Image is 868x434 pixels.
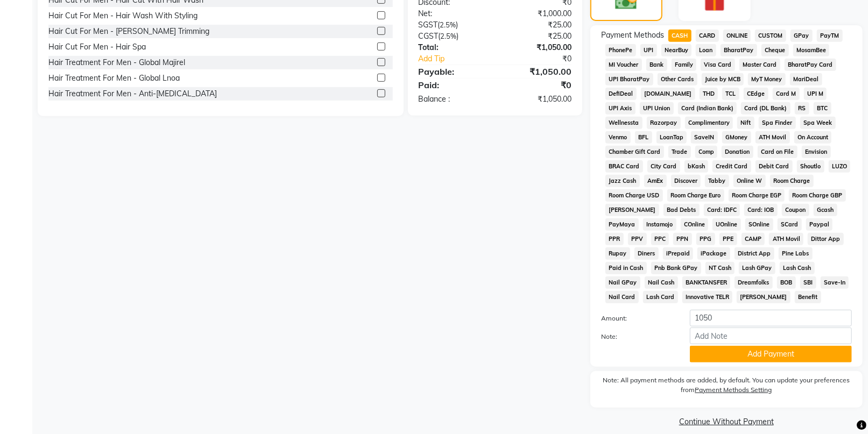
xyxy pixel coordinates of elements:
[721,44,757,56] span: BharatPay
[697,247,730,260] span: iPackage
[605,131,631,144] span: Venmo
[651,262,701,274] span: Pnb Bank GPay
[441,32,457,40] span: 2.5%
[593,314,682,323] label: Amount:
[605,204,659,216] span: [PERSON_NAME]
[722,88,739,100] span: TCL
[712,160,751,173] span: Credit Card
[782,204,809,216] span: Coupon
[48,10,197,22] div: Hair Cut For Men - Hair Wash With Styling
[647,117,681,129] span: Razorpay
[658,73,697,86] span: Other Cards
[605,146,664,158] span: Chamber Gift Card
[419,20,438,30] span: SGST
[779,247,813,260] span: Pine Labs
[411,53,509,65] a: Add Tip
[729,189,785,202] span: Room Charge EGP
[634,247,659,260] span: Diners
[695,385,772,395] label: Payment Methods Setting
[769,233,803,245] span: ATH Movil
[778,218,802,231] span: SCard
[495,42,580,53] div: ₹1,050.00
[48,41,146,53] div: Hair Cut For Men - Hair Spa
[795,102,809,115] span: RS
[817,30,843,42] span: PayTM
[640,102,674,115] span: UPI Union
[664,204,700,216] span: Bad Debts
[682,276,731,289] span: BANKTANSFER
[605,262,647,274] span: Paid in Cash
[691,131,718,144] span: SaveIN
[671,175,701,187] span: Discover
[789,189,846,202] span: Room Charge GBP
[495,31,580,42] div: ₹25.00
[702,73,744,86] span: Juice by MCB
[48,88,217,99] div: Hair Treatment For Men - Anti-[MEDICAL_DATA]
[814,102,831,115] span: BTC
[744,88,768,100] span: CEdge
[806,218,833,231] span: Paypal
[690,346,852,362] button: Add Payment
[643,291,678,303] span: Lash Card
[48,57,185,68] div: Hair Treatment For Men - Global Majirel
[641,88,695,100] span: [DOMAIN_NAME]
[737,291,791,303] span: [PERSON_NAME]
[411,8,495,19] div: Net:
[761,44,789,56] span: Cheque
[722,146,753,158] span: Donation
[668,30,691,42] span: CASH
[411,94,495,105] div: Balance :
[745,218,773,231] span: SOnline
[495,65,580,78] div: ₹1,050.00
[605,102,636,115] span: UPI Axis
[701,59,735,71] span: Visa Card
[712,218,741,231] span: UOnline
[644,175,667,187] span: AmEx
[690,328,852,344] input: Add Note
[495,94,580,105] div: ₹1,050.00
[411,65,495,78] div: Payable:
[601,375,852,399] label: Note: All payment methods are added, by default. You can update your preferences from
[605,291,639,303] span: Nail Card
[661,44,692,56] span: NearBuy
[411,31,495,42] div: ( )
[685,117,733,129] span: Complimentary
[744,204,778,216] span: Card: IOB
[411,19,495,31] div: ( )
[780,262,815,274] span: Lash Cash
[735,247,774,260] span: District App
[733,175,766,187] span: Online W
[673,233,692,245] span: PPN
[800,276,816,289] span: SBI
[723,30,751,42] span: ONLINE
[646,59,667,71] span: Bank
[791,30,813,42] span: GPay
[605,247,630,260] span: Rupay
[696,233,715,245] span: PPG
[808,233,844,245] span: Dittor App
[605,218,639,231] span: PayMaya
[739,262,775,274] span: Lash GPay
[440,20,456,29] span: 2.5%
[800,117,836,129] span: Spa Week
[411,79,495,91] div: Paid:
[605,160,643,173] span: BRAC Card
[705,262,735,274] span: NT Cash
[681,218,709,231] span: COnline
[741,102,791,115] span: Card (DL Bank)
[592,416,860,428] a: Continue Without Payment
[748,73,786,86] span: MyT Money
[684,160,709,173] span: bKash
[773,88,800,100] span: Card M
[605,175,640,187] span: Jazz Cash
[663,247,694,260] span: iPrepaid
[696,44,716,56] span: Loan
[643,218,676,231] span: Instamojo
[739,59,780,71] span: Master Card
[719,233,737,245] span: PPE
[419,31,439,41] span: CGST
[705,175,729,187] span: Tabby
[645,276,678,289] span: Nail Cash
[672,59,697,71] span: Family
[647,160,680,173] span: City Card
